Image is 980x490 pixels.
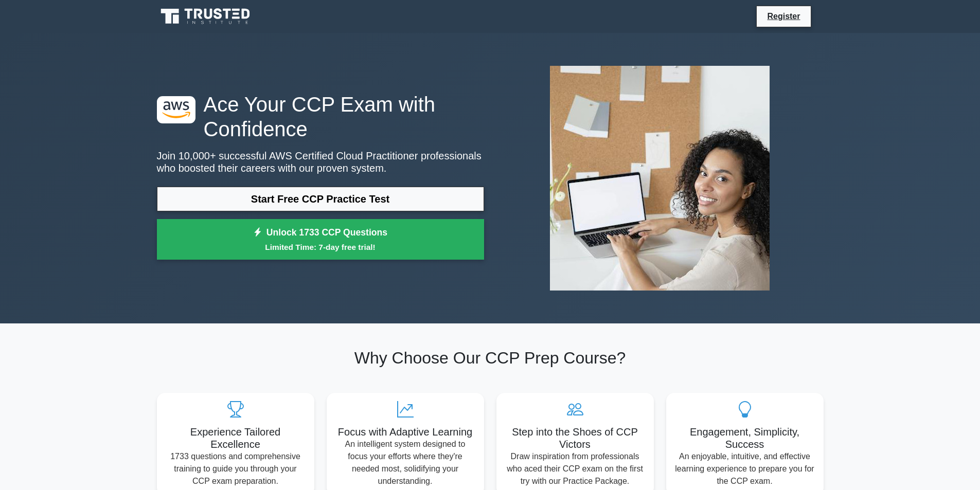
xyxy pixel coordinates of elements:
[761,10,806,23] a: Register
[157,187,484,211] a: Start Free CCP Practice Test
[335,426,476,438] h5: Focus with Adaptive Learning
[674,426,815,450] h5: Engagement, Simplicity, Success
[505,426,646,450] h5: Step into the Shoes of CCP Victors
[165,450,306,487] p: 1733 questions and comprehensive training to guide you through your CCP exam preparation.
[505,450,646,487] p: Draw inspiration from professionals who aced their CCP exam on the first try with our Practice Pa...
[165,426,306,450] h5: Experience Tailored Excellence
[157,348,824,368] h2: Why Choose Our CCP Prep Course?
[157,92,484,141] h1: Ace Your CCP Exam with Confidence
[674,450,815,487] p: An enjoyable, intuitive, and effective learning experience to prepare you for the CCP exam.
[335,438,476,487] p: An intelligent system designed to focus your efforts where they're needed most, solidifying your ...
[157,219,484,260] a: Unlock 1733 CCP QuestionsLimited Time: 7-day free trial!
[157,150,484,174] p: Join 10,000+ successful AWS Certified Cloud Practitioner professionals who boosted their careers ...
[170,241,471,253] small: Limited Time: 7-day free trial!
